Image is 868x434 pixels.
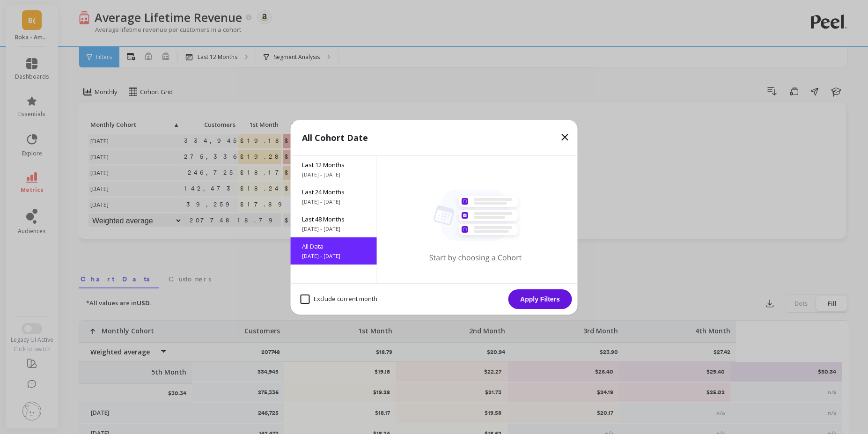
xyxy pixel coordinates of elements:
button: Apply Filters [508,289,572,309]
p: All Cohort Date [302,131,368,144]
span: Last 12 Months [302,161,366,169]
span: All Data [302,242,366,250]
span: Last 48 Months [302,215,366,223]
span: [DATE] - [DATE] [302,225,366,233]
span: [DATE] - [DATE] [302,198,366,206]
span: [DATE] - [DATE] [302,252,366,260]
span: Last 24 Months [302,188,366,196]
span: Exclude current month [301,294,377,304]
span: [DATE] - [DATE] [302,171,366,178]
